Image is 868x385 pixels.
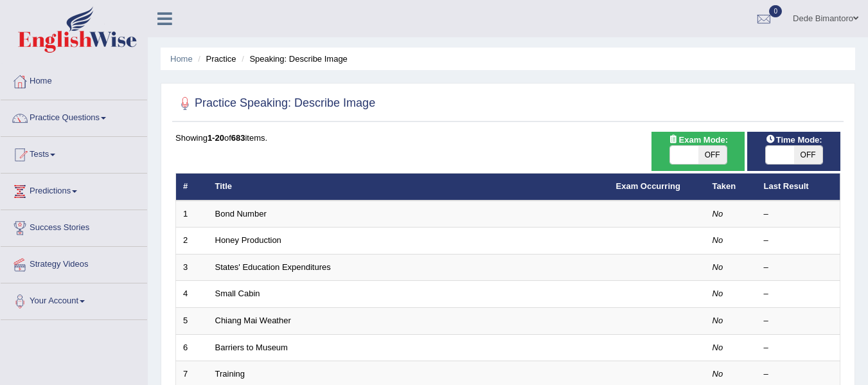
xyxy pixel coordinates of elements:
[764,315,833,327] div: –
[170,54,193,64] a: Home
[215,235,281,245] a: Honey Production
[1,64,147,96] a: Home
[713,289,723,298] em: No
[1,100,147,132] a: Practice Questions
[208,133,224,143] b: 1-20
[764,208,833,220] div: –
[757,174,840,201] th: Last Result
[215,343,288,352] a: Barriers to Museum
[663,133,732,147] span: Exam Mode:
[769,5,782,17] span: 0
[1,247,147,279] a: Strategy Videos
[713,262,723,272] em: No
[713,343,723,352] em: No
[215,262,331,272] a: States' Education Expenditures
[195,53,236,65] li: Practice
[176,281,208,308] td: 4
[215,209,267,219] a: Bond Number
[176,201,208,228] td: 1
[794,146,822,164] span: OFF
[764,342,833,354] div: –
[698,146,727,164] span: OFF
[1,283,147,316] a: Your Account
[176,334,208,361] td: 6
[616,181,680,191] a: Exam Occurring
[176,254,208,281] td: 3
[215,316,291,325] a: Chiang Mai Weather
[175,132,840,144] div: Showing of items.
[215,369,245,379] a: Training
[215,289,260,298] a: Small Cabin
[176,308,208,335] td: 5
[713,369,723,379] em: No
[1,210,147,242] a: Success Stories
[761,133,828,147] span: Time Mode:
[705,174,757,201] th: Taken
[713,235,723,245] em: No
[231,133,245,143] b: 683
[764,262,833,274] div: –
[1,137,147,169] a: Tests
[651,132,745,171] div: Show exams occurring in exams
[1,174,147,206] a: Predictions
[713,209,723,219] em: No
[764,288,833,300] div: –
[208,174,609,201] th: Title
[176,174,208,201] th: #
[764,368,833,381] div: –
[175,94,375,113] h2: Practice Speaking: Describe Image
[238,53,348,65] li: Speaking: Describe Image
[764,235,833,247] div: –
[713,316,723,325] em: No
[176,228,208,255] td: 2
